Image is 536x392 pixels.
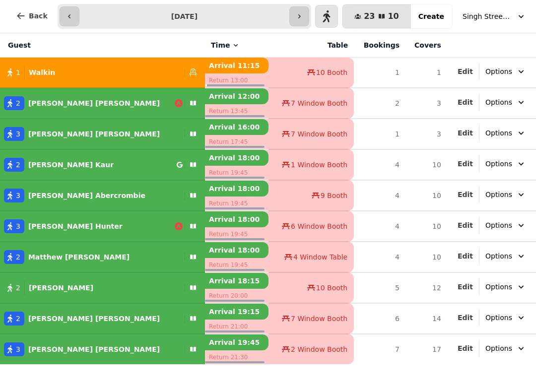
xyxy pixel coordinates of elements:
[479,186,532,203] button: Options
[205,211,268,227] p: Arrival 18:00
[354,180,405,211] td: 4
[458,160,473,167] span: Edit
[405,303,447,334] td: 14
[16,314,20,324] span: 2
[405,334,447,364] td: 17
[291,344,347,354] span: 2 Window Booth
[205,88,268,104] p: Arrival 12:00
[205,104,268,118] p: Return 13:45
[28,252,130,262] p: Matthew [PERSON_NAME]
[29,12,48,19] span: Back
[458,220,473,230] button: Edit
[479,124,532,142] button: Options
[458,191,473,198] span: Edit
[16,160,20,170] span: 2
[29,67,55,77] p: Walkin
[205,73,268,87] p: Return 13:00
[485,313,512,323] span: Options
[479,63,532,80] button: Options
[28,314,160,324] p: [PERSON_NAME] [PERSON_NAME]
[16,252,20,262] span: 2
[463,11,512,21] span: Singh Street Bruntsfield
[458,283,473,290] span: Edit
[291,160,347,170] span: 1 Window Booth
[485,343,512,353] span: Options
[458,222,473,229] span: Edit
[458,251,473,261] button: Edit
[342,4,411,28] button: 2310
[205,334,268,350] p: Arrival 19:45
[405,272,447,303] td: 12
[291,314,347,324] span: 7 Window Booth
[458,99,473,106] span: Edit
[458,314,473,321] span: Edit
[205,304,268,320] p: Arrival 19:15
[354,242,405,272] td: 4
[458,66,473,76] button: Edit
[205,135,268,149] p: Return 17:45
[405,211,447,242] td: 10
[410,4,452,28] button: Create
[205,166,268,180] p: Return 19:45
[291,98,347,108] span: 7 Window Booth
[211,40,240,50] button: Time
[321,191,347,200] span: 9 Booth
[205,181,268,196] p: Arrival 18:00
[28,160,114,170] p: [PERSON_NAME] Kaur
[458,68,473,75] span: Edit
[485,128,512,138] span: Options
[205,58,268,73] p: Arrival 11:15
[16,221,20,231] span: 3
[354,303,405,334] td: 6
[205,273,268,289] p: Arrival 18:15
[485,251,512,261] span: Options
[405,58,447,88] td: 1
[458,345,473,352] span: Edit
[479,216,532,234] button: Options
[268,33,354,58] th: Table
[205,119,268,135] p: Arrival 16:00
[458,253,473,260] span: Edit
[205,242,268,258] p: Arrival 18:00
[354,33,405,58] th: Bookings
[205,196,268,210] p: Return 19:45
[16,98,20,108] span: 2
[458,130,473,136] span: Edit
[485,220,512,230] span: Options
[205,350,268,364] p: Return 21:30
[28,191,145,200] p: [PERSON_NAME] Abercrombie
[458,97,473,107] button: Edit
[405,119,447,149] td: 3
[479,339,532,357] button: Options
[28,98,160,108] p: [PERSON_NAME] [PERSON_NAME]
[354,334,405,364] td: 7
[354,88,405,119] td: 2
[485,159,512,169] span: Options
[29,283,93,293] p: [PERSON_NAME]
[458,313,473,323] button: Edit
[28,129,160,139] p: [PERSON_NAME] [PERSON_NAME]
[388,12,399,20] span: 10
[405,149,447,180] td: 10
[364,12,375,20] span: 23
[291,221,347,231] span: 6 Window Booth
[205,227,268,241] p: Return 19:45
[479,93,532,111] button: Options
[405,33,447,58] th: Covers
[205,150,268,166] p: Arrival 18:00
[354,119,405,149] td: 1
[479,155,532,173] button: Options
[354,149,405,180] td: 4
[8,4,56,28] button: Back
[16,67,20,77] span: 1
[211,40,230,50] span: Time
[291,129,347,139] span: 7 Window Booth
[405,88,447,119] td: 3
[485,97,512,107] span: Options
[205,289,268,303] p: Return 20:00
[479,278,532,296] button: Options
[405,242,447,272] td: 10
[16,191,20,200] span: 3
[485,282,512,292] span: Options
[28,344,160,354] p: [PERSON_NAME] [PERSON_NAME]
